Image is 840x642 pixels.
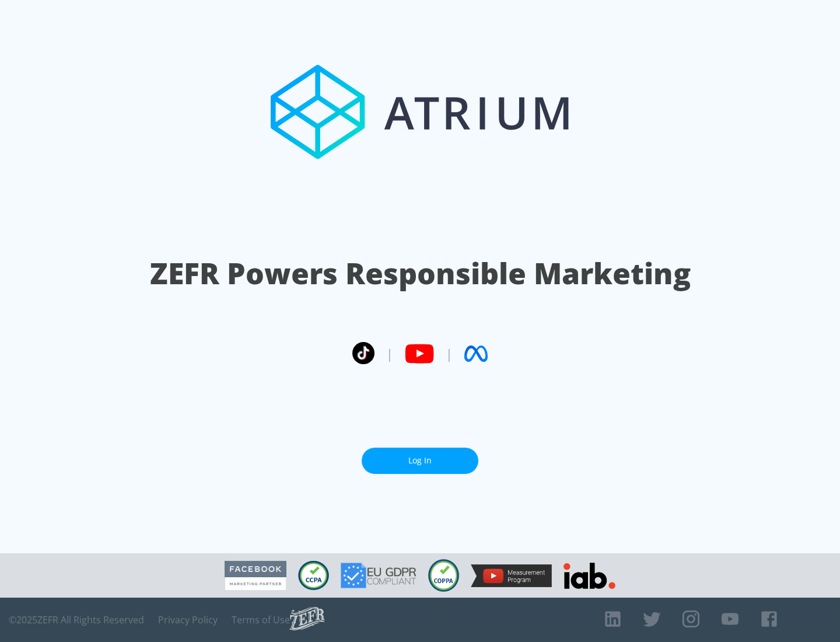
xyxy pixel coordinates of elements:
span: | [446,345,453,362]
img: YouTube Measurement Program [471,564,552,587]
a: Log In [362,448,478,474]
a: Terms of Use [232,614,290,626]
a: Privacy Policy [158,614,218,626]
h1: ZEFR Powers Responsible Marketing [150,253,691,294]
img: CCPA Compliant [298,561,329,590]
img: COPPA Compliant [428,559,459,592]
img: IAB [563,563,615,589]
span: | [386,345,393,362]
img: Facebook Marketing Partner [225,561,286,591]
img: GDPR Compliant [341,563,416,588]
span: © 2025 ZEFR All Rights Reserved [9,614,144,626]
